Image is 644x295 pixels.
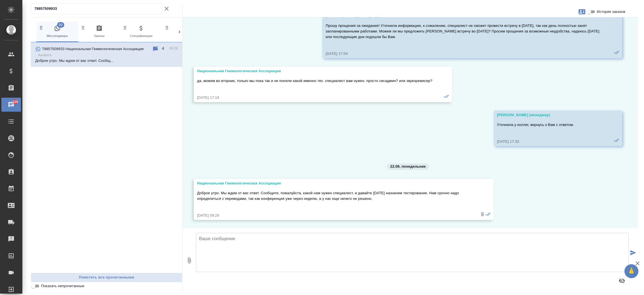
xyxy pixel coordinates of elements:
svg: Зажми и перетащи, чтобы поменять порядок вкладок [164,25,170,30]
span: 99 [57,22,64,28]
span: Показать непрочитанные [41,283,84,289]
svg: Зажми и перетащи, чтобы поменять порядок вкладок [39,25,44,30]
p: да, можем во вторник, только мы пока так и не поняли какой именно тех. специалист вам нужен. прос... [197,78,432,84]
p: Доброе утро. Мы ждем от вас ответ. Сообщите, пожалуйста, какой нам нужен специалист, и давайте [D... [197,190,474,202]
div: Национальная Геммологическая Ассоциация [197,68,432,74]
button: Предпросмотр [615,274,629,287]
div: Национальная Геммологическая Ассоциация [197,181,474,186]
div: [PERSON_NAME] (менеджер) [497,112,603,118]
div: [DATE] 17:19 [197,95,432,100]
p: 22.09, понедельник [390,164,426,169]
input: Поиск [34,5,162,13]
span: Мессенджеры [39,25,76,39]
button: 🙏 [624,264,638,278]
span: Клиенты [164,25,202,39]
span: Заказы [80,25,118,39]
a: 100 [1,98,21,112]
button: Заявки [575,5,589,18]
span: История заказов [597,9,625,15]
svg: Зажми и перетащи, чтобы поменять порядок вкладок [80,25,86,30]
p: Доброе утро. Мы ждем от вас ответ. Сообщ... [35,58,178,64]
p: Awatera [38,52,178,58]
span: Спецификации [122,25,160,39]
p: 79857509933 Национальная Геммологическая Ассоциация [42,46,144,52]
div: [DATE] 17:33 [497,139,603,144]
span: Пометить все прочитанными [34,274,179,281]
div: Пометить непрочитанным [152,46,159,52]
span: 🙏 [627,265,636,277]
p: Прошу прощения за ожидание! Уточнила информацию, к сожалению, специалист не сможет провести встре... [326,23,603,40]
p: 09:28 [169,46,178,51]
span: 100 [9,99,22,105]
button: Пометить все прочитанными [31,273,182,282]
div: [DATE] 17:04 [326,51,603,57]
div: [DATE] 09:28 [197,213,474,218]
p: Уточнила у коллег, вернусь к Вам с ответом. [497,122,603,128]
div: 79857509933 Национальная Геммологическая Ассоциация09:28AwateraДоброе утро. Мы ждем от вас ответ.... [31,42,182,67]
